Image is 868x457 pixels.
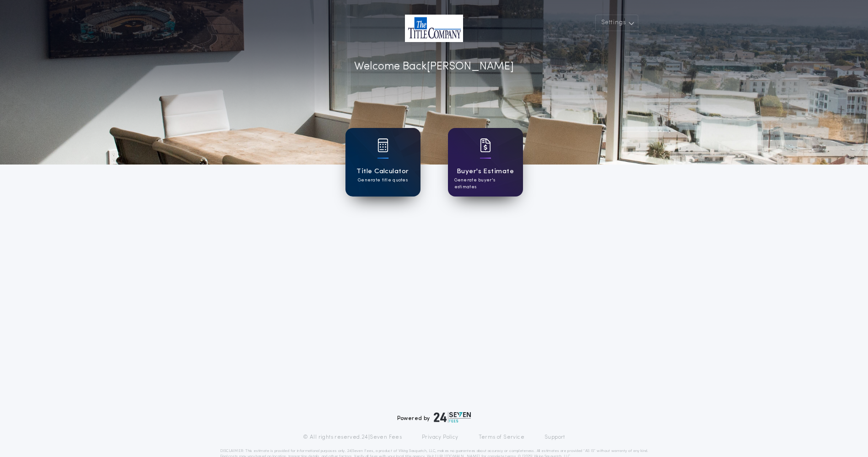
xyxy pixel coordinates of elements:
p: Generate title quotes [358,177,408,184]
img: logo [434,412,471,423]
p: Generate buyer's estimates [454,177,517,191]
h1: Buyer's Estimate [457,166,514,177]
div: Powered by [397,412,471,423]
a: Privacy Policy [422,434,458,441]
img: card icon [377,138,388,152]
p: © All rights reserved. 24|Seven Fees [303,434,402,441]
a: card iconTitle CalculatorGenerate title quotes [345,128,421,197]
img: account-logo [405,15,463,42]
a: Terms of Service [479,434,524,441]
h1: Title Calculator [356,166,409,177]
a: Support [545,434,565,441]
a: card iconBuyer's EstimateGenerate buyer's estimates [448,128,523,197]
button: Settings [595,15,638,31]
img: card icon [480,138,491,152]
p: Welcome Back [PERSON_NAME] [354,58,514,75]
